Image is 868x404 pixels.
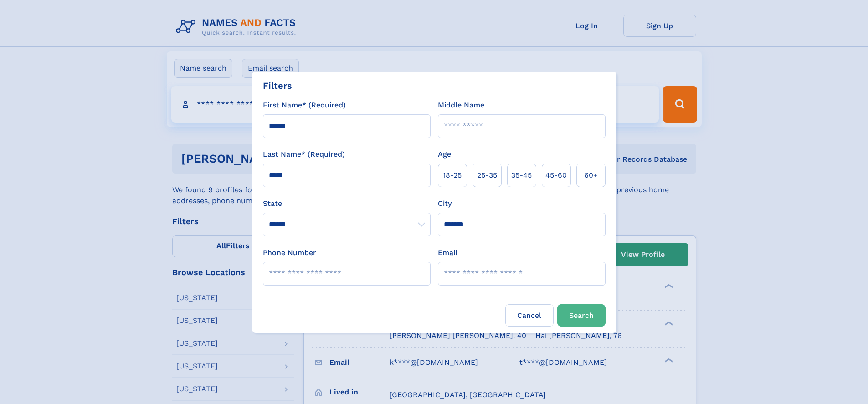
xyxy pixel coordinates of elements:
[557,304,606,327] button: Search
[443,170,462,181] span: 18‑25
[584,170,598,181] span: 60+
[477,170,497,181] span: 25‑35
[263,247,316,258] label: Phone Number
[545,170,567,181] span: 45‑60
[438,100,484,111] label: Middle Name
[263,79,292,92] div: Filters
[438,198,452,209] label: City
[263,198,431,209] label: State
[263,100,346,111] label: First Name* (Required)
[438,247,457,258] label: Email
[505,304,554,327] label: Cancel
[438,149,451,160] label: Age
[263,149,345,160] label: Last Name* (Required)
[511,170,532,181] span: 35‑45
